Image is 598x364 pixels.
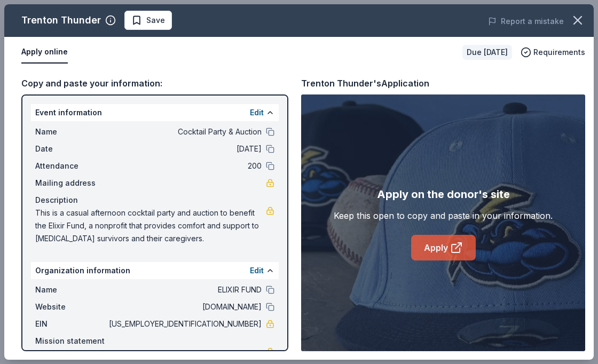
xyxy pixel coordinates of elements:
div: Organization information [31,262,279,279]
div: Event information [31,104,279,121]
a: Apply [411,235,476,260]
div: Keep this open to copy and paste in your information. [334,209,553,222]
span: This is a casual afternoon cocktail party and auction to benefit the Elixir Fund, a nonprofit tha... [35,207,266,245]
span: Date [35,143,107,155]
button: Requirements [521,46,585,59]
span: [DOMAIN_NAME] [107,300,262,313]
button: Edit [250,106,264,119]
div: Description [35,194,274,207]
div: Due [DATE] [462,45,512,60]
span: [DATE] [107,143,262,155]
span: Name [35,283,107,296]
span: Website [35,300,107,313]
span: 200 [107,160,262,172]
button: Edit [250,264,264,277]
div: Mission statement [35,335,274,347]
span: Name [35,125,107,138]
span: EIN [35,318,107,330]
span: Mailing address [35,177,107,189]
span: Attendance [35,160,107,172]
span: [US_EMPLOYER_IDENTIFICATION_NUMBER] [107,318,262,330]
span: Save [146,14,165,27]
div: Trenton Thunder [21,12,101,29]
div: Copy and paste your information: [21,76,288,90]
button: Save [124,11,172,30]
span: Requirements [533,46,585,59]
span: ELIXIR FUND [107,283,262,296]
span: Cocktail Party & Auction [107,125,262,138]
button: Report a mistake [488,15,564,28]
div: Trenton Thunder's Application [301,76,429,90]
div: Apply on the donor's site [377,186,510,203]
button: Apply online [21,41,68,64]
